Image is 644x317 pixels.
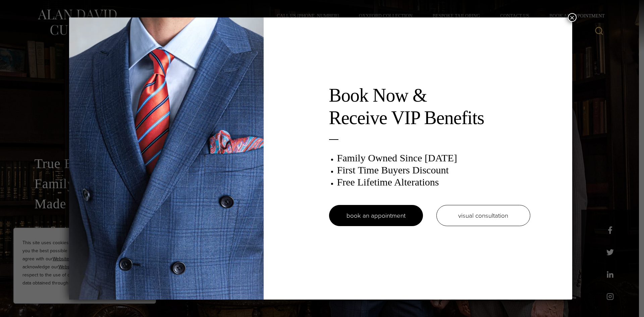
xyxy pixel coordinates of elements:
a: book an appointment [329,205,423,226]
button: Close [568,13,577,22]
h3: First Time Buyers Discount [337,164,530,176]
h3: Free Lifetime Alterations [337,176,530,188]
h2: Book Now & Receive VIP Benefits [329,84,530,129]
h3: Family Owned Since [DATE] [337,152,530,164]
a: visual consultation [436,205,530,226]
